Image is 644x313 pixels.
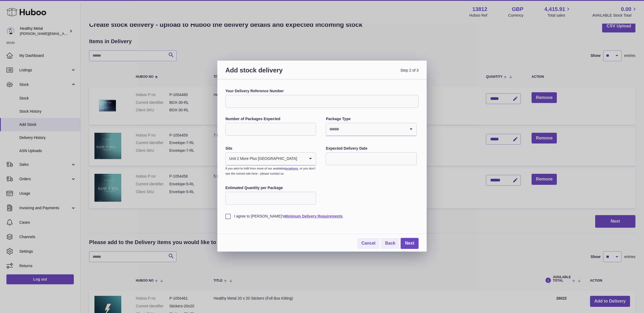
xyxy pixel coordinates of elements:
span: Unit 2 More Plus [GEOGRAPHIC_DATA] [226,153,297,165]
input: Search for option [326,123,405,135]
label: Site [225,146,316,151]
label: Your Delivery Reference Number [225,89,419,94]
small: If you wish to fulfil from more of our available , or you don’t see the correct site here - pleas... [225,167,315,175]
a: Minimum Delivery Requirements [284,214,343,218]
h3: Add stock delivery [225,66,322,81]
div: Search for option [226,153,316,165]
label: Estimated Quantity per Package [225,185,316,190]
label: Number of Packages Expected [225,116,316,121]
label: Expected Delivery Date [326,146,416,151]
div: Search for option [326,123,416,136]
span: Step 2 of 3 [322,66,419,81]
a: locations [285,167,298,170]
a: Cancel [357,238,380,249]
label: I agree to [PERSON_NAME]'s [225,214,419,219]
input: Search for option [297,153,305,165]
label: Package Type [326,116,416,121]
a: Back [381,238,400,249]
a: Next [401,238,419,249]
